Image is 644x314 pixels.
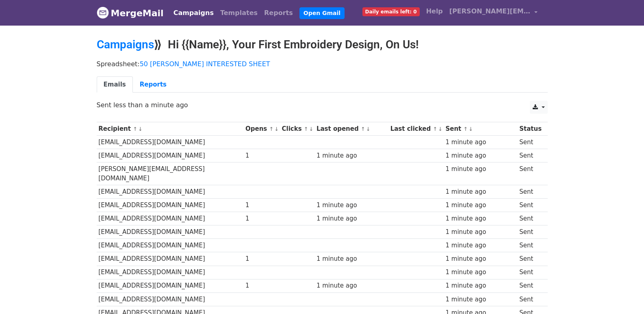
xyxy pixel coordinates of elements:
a: Reports [261,5,296,21]
td: [EMAIL_ADDRESS][DOMAIN_NAME] [97,199,244,212]
td: [EMAIL_ADDRESS][DOMAIN_NAME] [97,136,244,149]
p: Spreadsheet: [97,60,548,68]
td: [EMAIL_ADDRESS][DOMAIN_NAME] [97,266,244,279]
th: Status [517,122,543,136]
a: ↓ [138,126,143,132]
td: [EMAIL_ADDRESS][DOMAIN_NAME] [97,185,244,198]
a: ↑ [304,126,308,132]
td: [EMAIL_ADDRESS][DOMAIN_NAME] [97,292,244,306]
div: 1 minute ago [445,281,515,290]
h2: ⟫ Hi {{Name}}, Your First Embroidery Design, On Us! [97,38,548,52]
th: Sent [444,122,518,136]
a: ↓ [468,126,473,132]
td: [PERSON_NAME][EMAIL_ADDRESS][DOMAIN_NAME] [97,162,244,185]
img: MergeMail logo [97,6,109,19]
a: Campaigns [97,38,154,51]
div: 1 minute ago [317,281,386,290]
td: Sent [517,136,543,149]
td: Sent [517,266,543,279]
div: 1 [245,151,278,160]
td: [EMAIL_ADDRESS][DOMAIN_NAME] [97,225,244,239]
a: ↓ [309,126,314,132]
span: Daily emails left: 0 [362,7,420,16]
a: ↑ [133,126,137,132]
td: Sent [517,292,543,306]
td: [EMAIL_ADDRESS][DOMAIN_NAME] [97,239,244,252]
td: Sent [517,279,543,292]
a: ↑ [464,126,468,132]
a: ↓ [366,126,371,132]
td: Sent [517,162,543,185]
a: ↓ [438,126,442,132]
div: 1 minute ago [445,241,515,250]
div: 1 minute ago [445,138,515,147]
div: 1 minute ago [445,254,515,264]
td: Sent [517,252,543,266]
td: [EMAIL_ADDRESS][DOMAIN_NAME] [97,149,244,162]
a: 50 [PERSON_NAME] INTERESTED SHEET [140,60,270,68]
p: Sent less than a minute ago [97,101,548,109]
td: Sent [517,212,543,225]
div: 1 minute ago [445,201,515,210]
a: ↑ [269,126,273,132]
div: 1 minute ago [445,151,515,160]
div: 1 minute ago [445,165,515,174]
a: ↑ [433,126,437,132]
span: [PERSON_NAME][EMAIL_ADDRESS][DOMAIN_NAME] [449,6,531,16]
a: Campaigns [170,5,217,21]
a: [PERSON_NAME][EMAIL_ADDRESS][DOMAIN_NAME] [446,3,541,22]
div: 1 [245,201,278,210]
div: 1 minute ago [317,214,386,223]
a: Templates [217,5,261,21]
td: [EMAIL_ADDRESS][DOMAIN_NAME] [97,212,244,225]
div: 1 [245,281,278,290]
td: Sent [517,185,543,198]
a: Emails [97,76,133,93]
div: 1 minute ago [445,268,515,277]
a: MergeMail [97,4,164,22]
th: Recipient [97,122,244,136]
td: [EMAIL_ADDRESS][DOMAIN_NAME] [97,279,244,292]
td: Sent [517,239,543,252]
td: [EMAIL_ADDRESS][DOMAIN_NAME] [97,252,244,266]
a: ↑ [361,126,365,132]
a: ↓ [274,126,279,132]
a: Open Gmail [299,7,345,19]
th: Opens [243,122,280,136]
div: 1 minute ago [445,295,515,304]
div: 1 minute ago [445,214,515,223]
a: Daily emails left: 0 [359,3,423,19]
div: 1 minute ago [317,254,386,264]
td: Sent [517,149,543,162]
a: Help [423,3,446,19]
div: 1 minute ago [317,201,386,210]
div: 1 [245,254,278,264]
th: Last clicked [388,122,444,136]
a: Reports [133,76,173,93]
div: 1 minute ago [317,151,386,160]
div: 1 minute ago [445,227,515,237]
div: 1 [245,214,278,223]
td: Sent [517,199,543,212]
th: Last opened [314,122,388,136]
div: 1 minute ago [445,187,515,197]
th: Clicks [280,122,314,136]
td: Sent [517,225,543,239]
